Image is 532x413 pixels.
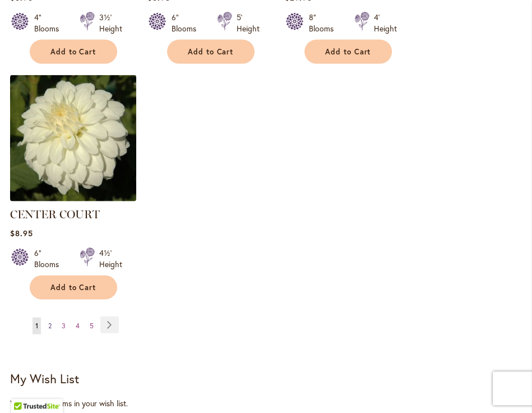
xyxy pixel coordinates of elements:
[35,322,38,330] span: 1
[59,318,68,334] a: 3
[374,12,397,34] div: 4' Height
[237,12,260,34] div: 5' Height
[30,40,117,64] button: Add to Cart
[304,40,392,64] button: Add to Cart
[30,276,117,300] button: Add to Cart
[10,398,522,409] div: You have no items in your wish list.
[167,40,255,64] button: Add to Cart
[99,12,122,34] div: 3½' Height
[45,318,54,334] a: 2
[62,322,66,330] span: 3
[50,283,96,292] span: Add to Cart
[10,370,79,387] strong: My Wish List
[50,47,96,57] span: Add to Cart
[87,318,96,334] a: 5
[34,12,66,34] div: 4" Blooms
[48,322,52,330] span: 2
[90,322,94,330] span: 5
[10,75,136,201] img: CENTER COURT
[10,208,100,221] a: CENTER COURT
[99,247,122,270] div: 4½' Height
[76,322,80,330] span: 4
[10,228,33,238] span: $8.95
[172,12,203,34] div: 6" Blooms
[10,193,136,204] a: CENTER COURT
[325,47,371,57] span: Add to Cart
[34,247,66,270] div: 6" Blooms
[309,12,341,34] div: 8" Blooms
[73,318,82,334] a: 4
[8,373,40,405] iframe: Launch Accessibility Center
[188,47,234,57] span: Add to Cart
